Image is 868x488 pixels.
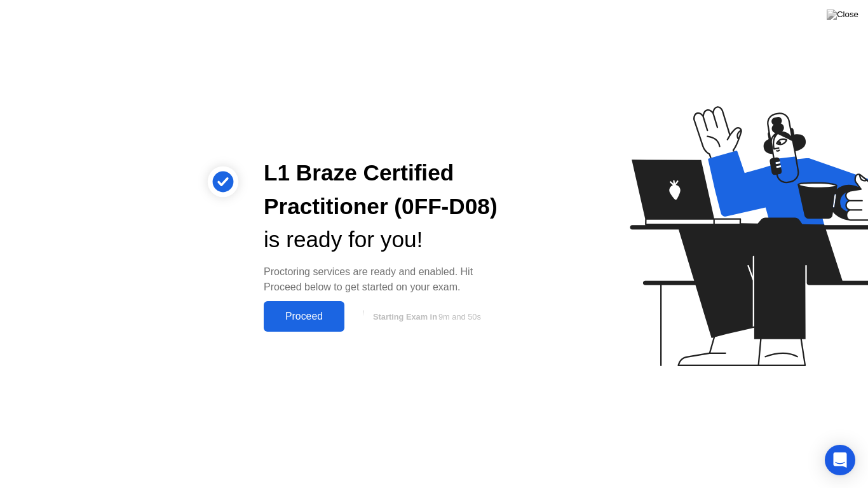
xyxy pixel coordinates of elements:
div: Proctoring services are ready and enabled. Hit Proceed below to get started on your exam. [264,264,500,295]
button: Starting Exam in9m and 50s [351,304,500,329]
img: Close [827,10,858,20]
div: Open Intercom Messenger [825,445,855,475]
div: is ready for you! [264,223,500,257]
span: 9m and 50s [438,312,481,322]
div: Proceed [268,311,341,322]
div: L1 Braze Certified Practitioner (0FF-D08) [264,156,500,224]
button: Proceed [264,301,344,332]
